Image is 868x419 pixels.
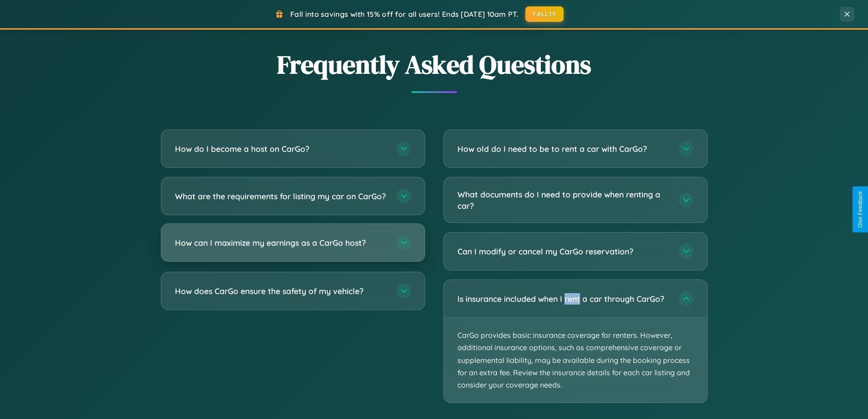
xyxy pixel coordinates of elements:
h3: What are the requirements for listing my car on CarGo? [175,191,387,202]
h3: How can I maximize my earnings as a CarGo host? [175,237,387,248]
h3: How old do I need to be to rent a car with CarGo? [457,143,670,155]
span: Fall into savings with 15% off for all users! Ends [DATE] 10am PT. [290,10,519,19]
h3: Is insurance included when I rent a car through CarGo? [457,293,670,305]
h3: How does CarGo ensure the safety of my vehicle? [175,285,387,297]
button: FALL15 [525,6,564,22]
p: CarGo provides basic insurance coverage for renters. However, additional insurance options, such ... [444,318,707,403]
h3: Can I modify or cancel my CarGo reservation? [457,246,670,257]
h3: How do I become a host on CarGo? [175,143,387,155]
h2: Frequently Asked Questions [161,47,708,82]
h3: What documents do I need to provide when renting a car? [457,189,670,211]
div: Give Feedback [857,191,863,228]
